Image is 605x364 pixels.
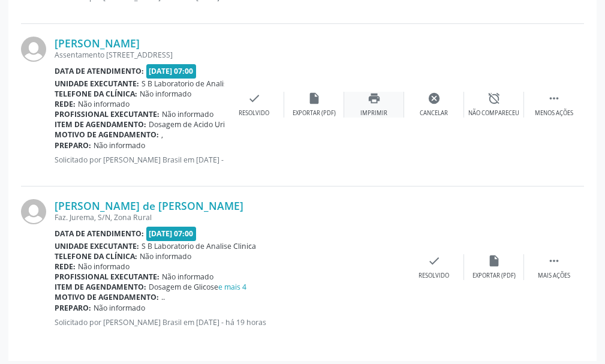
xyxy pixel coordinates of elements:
span: Não informado [140,89,191,99]
b: Rede: [55,99,76,109]
span: Não informado [78,261,130,272]
span: Não informado [78,99,130,109]
span: [DATE] 07:00 [146,64,197,78]
b: Unidade executante: [55,241,139,251]
b: Unidade executante: [55,79,139,89]
i: check [428,254,441,267]
span: Não informado [162,109,213,119]
i: insert_drive_file [308,92,321,105]
div: Exportar (PDF) [293,109,336,118]
div: Resolvido [419,272,449,280]
img: img [21,37,46,62]
span: .. [161,292,165,302]
b: Item de agendamento: [55,119,146,130]
b: Item de agendamento: [55,282,146,292]
a: [PERSON_NAME] [55,37,140,50]
span: , [161,130,163,140]
div: Assentamento [STREET_ADDRESS] [55,50,224,60]
span: Não informado [94,303,145,313]
span: [DATE] 07:00 [146,227,197,240]
b: Telefone da clínica: [55,251,137,261]
i: insert_drive_file [487,254,501,267]
i: check [248,92,261,105]
i:  [547,92,561,105]
b: Preparo: [55,140,91,151]
a: e mais 4 [218,282,246,292]
p: Solicitado por [PERSON_NAME] Brasil em [DATE] - há 19 horas [55,155,224,165]
span: Não informado [162,272,213,282]
div: Resolvido [239,109,269,118]
b: Telefone da clínica: [55,89,137,99]
span: Dosagem de Acido Urico [149,119,261,130]
span: Não informado [140,251,191,261]
img: img [21,199,46,224]
span: S B Laboratorio de Analise Clinica [142,79,256,89]
a: [PERSON_NAME] de [PERSON_NAME] [55,199,243,212]
div: Não compareceu [468,109,519,118]
p: Solicitado por [PERSON_NAME] Brasil em [DATE] - há 19 horas [55,317,404,327]
b: Preparo: [55,303,91,313]
b: Rede: [55,261,76,272]
span: Dosagem de Glicose [149,282,246,292]
i:  [547,254,561,267]
span: Não informado [94,140,145,151]
b: Data de atendimento: [55,66,144,76]
b: Motivo de agendamento: [55,130,159,140]
b: Profissional executante: [55,272,159,282]
div: Faz. Jurema, S/N, Zona Rural [55,212,404,222]
i: cancel [428,92,441,105]
i: print [368,92,381,105]
b: Profissional executante: [55,109,159,119]
div: Imprimir [360,109,387,118]
div: Menos ações [535,109,573,118]
div: Mais ações [538,272,570,280]
span: S B Laboratorio de Analise Clinica [142,241,256,251]
div: Cancelar [420,109,448,118]
b: Motivo de agendamento: [55,292,159,302]
b: Data de atendimento: [55,228,144,239]
i: alarm_off [487,92,501,105]
div: Exportar (PDF) [472,272,516,280]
